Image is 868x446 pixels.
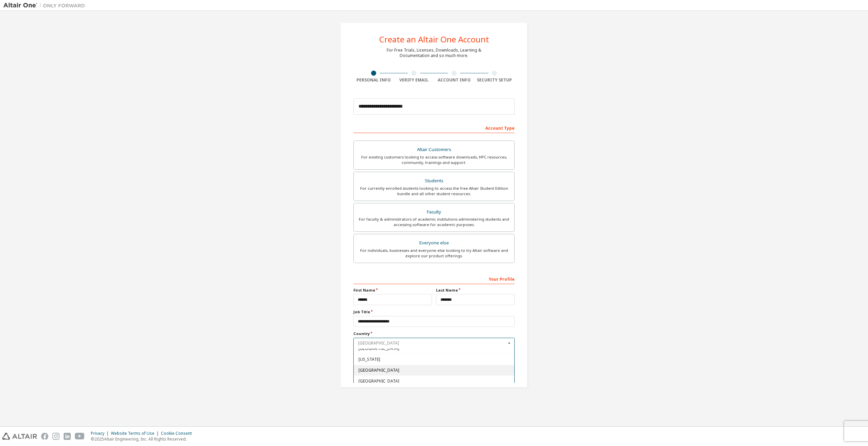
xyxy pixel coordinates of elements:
[353,331,515,336] label: Country
[358,176,510,186] div: Students
[3,2,88,9] img: Altair One
[358,207,510,217] div: Faculty
[358,347,510,351] span: [GEOGRAPHIC_DATA]
[358,368,510,372] span: [GEOGRAPHIC_DATA]
[436,287,515,293] label: Last Name
[358,145,510,154] div: Altair Customers
[358,357,510,361] span: [US_STATE]
[161,431,196,436] div: Cookie Consent
[358,186,510,197] div: For currently enrolled students looking to access the free Altair Student Edition bundle and all ...
[91,436,196,442] p: © 2025 Altair Engineering, Inc. All Rights Reserved.
[379,35,489,43] div: Create an Altair One Account
[353,273,515,284] div: Your Profile
[353,309,515,315] label: Job Title
[387,48,481,58] div: For Free Trials, Licenses, Downloads, Learning & Documentation and so much more.
[91,431,111,436] div: Privacy
[41,433,48,440] img: facebook.svg
[358,379,510,383] span: [GEOGRAPHIC_DATA]
[434,77,474,83] div: Account Info
[358,238,510,248] div: Everyone else
[353,287,432,293] label: First Name
[353,77,394,83] div: Personal Info
[64,433,71,440] img: linkedin.svg
[394,77,434,83] div: Verify Email
[75,433,85,440] img: youtube.svg
[353,122,515,133] div: Account Type
[358,217,510,227] div: For faculty & administrators of academic institutions administering students and accessing softwa...
[358,154,510,165] div: For existing customers looking to access software downloads, HPC resources, community, trainings ...
[474,77,515,83] div: Security Setup
[52,433,60,440] img: instagram.svg
[111,431,161,436] div: Website Terms of Use
[358,248,510,259] div: For individuals, businesses and everyone else looking to try Altair software and explore our prod...
[2,433,37,440] img: altair_logo.svg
